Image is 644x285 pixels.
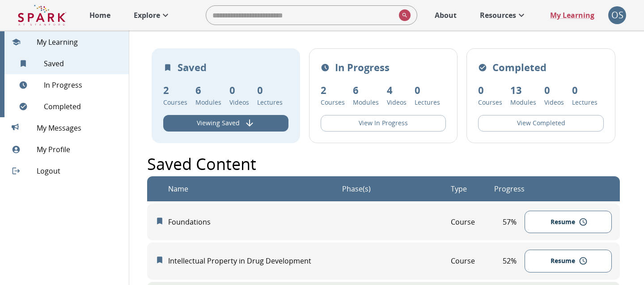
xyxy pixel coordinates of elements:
[415,98,440,107] p: Lectures
[195,83,221,98] p: 6
[44,101,122,112] span: Completed
[451,217,494,227] p: Course
[510,98,536,107] p: Modules
[18,4,66,26] img: Logo of SPARK at Stanford
[572,83,597,98] p: 0
[550,10,594,21] p: My Learning
[147,152,256,176] p: Saved Content
[478,98,502,107] p: Courses
[451,183,467,194] p: Type
[257,98,283,107] p: Lectures
[494,217,525,227] p: 57 %
[44,58,122,69] span: Saved
[353,83,379,98] p: 6
[480,10,516,21] p: Resources
[37,166,122,176] span: Logout
[321,83,345,98] p: 2
[155,255,164,264] svg: Remove from My Learning
[435,10,457,21] p: About
[229,98,249,107] p: Videos
[85,5,115,25] a: Home
[478,115,603,132] button: View Completed
[415,83,440,98] p: 0
[89,10,110,21] p: Home
[321,115,446,132] button: View In Progress
[544,83,564,98] p: 0
[229,83,249,98] p: 0
[546,5,599,25] a: My Learning
[430,5,461,25] a: About
[257,83,283,98] p: 0
[4,117,129,139] div: My Messages
[178,60,207,75] p: Saved
[163,83,187,98] p: 2
[4,160,129,182] div: Logout
[37,123,122,133] span: My Messages
[387,83,407,98] p: 4
[129,5,175,25] a: Explore
[195,98,221,107] p: Modules
[44,80,122,90] span: In Progress
[387,98,407,107] p: Videos
[335,60,390,75] p: In Progress
[163,115,288,132] button: View Saved
[451,255,494,266] p: Course
[168,217,342,227] p: Foundations
[608,6,626,24] button: account of current user
[492,60,547,75] p: Completed
[525,211,611,234] button: Resume
[155,217,164,225] svg: Remove from My Learning
[37,37,122,47] span: My Learning
[168,183,188,194] p: Name
[163,98,187,107] p: Courses
[134,10,160,21] p: Explore
[478,83,502,98] p: 0
[572,98,597,107] p: Lectures
[494,255,525,266] p: 52 %
[321,98,345,107] p: Courses
[525,250,611,272] button: Resume
[544,98,564,107] p: Videos
[342,183,371,194] p: Phase(s)
[37,144,122,155] span: My Profile
[475,5,531,25] a: Resources
[395,6,411,25] button: search
[353,98,379,107] p: Modules
[494,183,525,194] p: Progress
[608,6,626,24] div: OS
[510,83,536,98] p: 13
[168,255,342,266] p: Intellectual Property in Drug Development
[4,139,129,160] div: My Profile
